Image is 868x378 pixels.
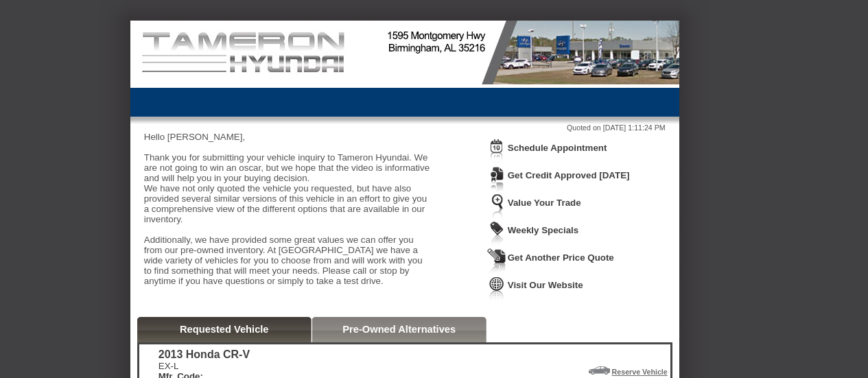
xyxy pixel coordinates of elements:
[508,170,630,180] a: Get Credit Approved [DATE]
[508,280,583,290] a: Visit Our Website
[180,324,269,335] a: Requested Vehicle
[487,221,506,246] img: Icon_WeeklySpecials.png
[487,276,506,301] img: Icon_VisitWebsite.png
[508,252,614,263] a: Get Another Price Quote
[487,248,506,274] img: Icon_GetQuote.png
[144,123,666,132] div: Quoted on [DATE] 1:11:24 PM
[487,193,506,219] img: Icon_TradeInAppraisal.png
[487,166,506,191] img: Icon_CreditApproval.png
[144,132,432,296] div: Hello [PERSON_NAME], Thank you for submitting your vehicle inquiry to Tameron Hyundai. We are not...
[342,324,456,335] a: Pre-Owned Alternatives
[508,225,578,235] a: Weekly Specials
[589,366,610,375] img: Icon_ReserveVehicleCar.png
[612,368,668,376] a: Reserve Vehicle
[487,139,506,164] img: Icon_ScheduleAppointment.png
[159,349,250,361] div: 2013 Honda CR-V
[508,198,581,208] a: Value Your Trade
[508,143,607,153] a: Schedule Appointment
